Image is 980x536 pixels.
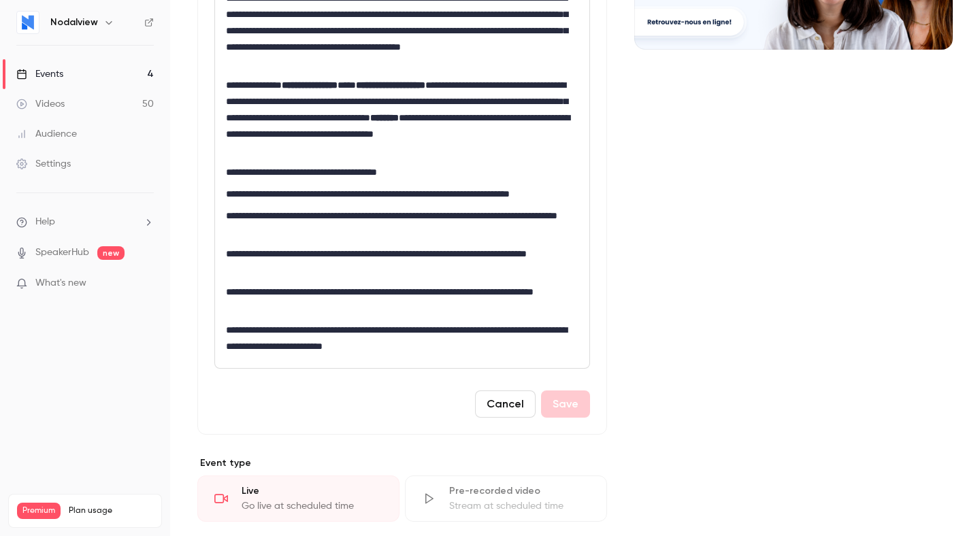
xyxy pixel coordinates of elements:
[16,67,63,81] div: Events
[197,456,607,470] p: Event type
[242,484,382,498] div: Live
[16,215,154,229] li: help-dropdown-opener
[197,475,399,522] div: LiveGo live at scheduled time
[16,157,71,171] div: Settings
[405,475,607,522] div: Pre-recorded videoStream at scheduled time
[35,215,55,229] span: Help
[242,499,382,513] div: Go live at scheduled time
[17,12,39,33] img: Nodalview
[50,16,98,29] h6: Nodalview
[35,246,89,260] a: SpeakerHub
[17,503,61,519] span: Premium
[449,484,590,498] div: Pre-recorded video
[449,499,590,513] div: Stream at scheduled time
[97,246,125,260] span: new
[35,276,86,290] span: What's new
[16,127,77,141] div: Audience
[475,390,536,418] button: Cancel
[69,505,153,516] span: Plan usage
[16,97,65,111] div: Videos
